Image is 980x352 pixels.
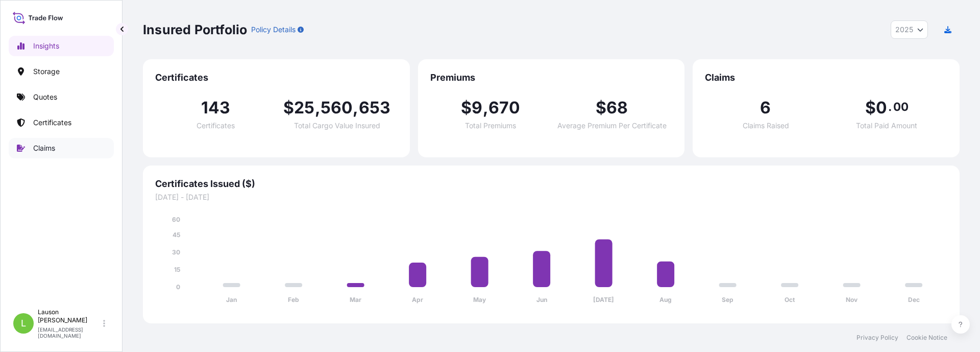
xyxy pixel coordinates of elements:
[321,100,353,116] span: 560
[294,122,380,129] span: Total Cargo Value Insured
[143,21,247,38] p: Insured Portfolio
[785,296,795,303] tspan: Oct
[283,100,294,116] span: $
[33,66,60,77] p: Storage
[155,178,947,190] span: Certificates Issued ($)
[908,296,920,303] tspan: Dec
[176,283,180,291] tspan: 0
[9,87,114,107] a: Quotes
[856,334,898,342] a: Privacy Policy
[906,334,947,342] a: Cookie Notice
[350,296,361,303] tspan: Mar
[722,296,733,303] tspan: Sep
[888,103,892,111] span: .
[173,231,180,239] tspan: 45
[9,61,114,82] a: Storage
[172,216,180,223] tspan: 60
[557,122,667,129] span: Average Premium Per Certificate
[472,100,482,116] span: 9
[893,103,909,111] span: 00
[315,100,321,116] span: ,
[155,72,398,84] span: Certificates
[174,266,180,273] tspan: 15
[9,36,114,56] a: Insights
[488,100,521,116] span: 670
[606,100,628,116] span: 68
[895,25,913,35] span: 2025
[705,72,947,84] span: Claims
[9,112,114,133] a: Certificates
[461,100,472,116] span: $
[412,296,423,303] tspan: Apr
[483,100,488,116] span: ,
[21,318,26,328] span: L
[659,296,672,303] tspan: Aug
[353,100,358,116] span: ,
[38,326,101,339] p: [EMAIL_ADDRESS][DOMAIN_NAME]
[473,296,486,303] tspan: May
[201,100,231,116] span: 143
[760,100,771,116] span: 6
[891,20,928,39] button: Year Selector
[865,100,876,116] span: $
[33,143,55,153] p: Claims
[743,122,789,129] span: Claims Raised
[226,296,237,303] tspan: Jan
[876,100,887,116] span: 0
[33,118,71,128] p: Certificates
[172,248,180,256] tspan: 30
[536,296,547,303] tspan: Jun
[846,296,858,303] tspan: Nov
[359,100,391,116] span: 653
[38,308,101,324] p: Lauson [PERSON_NAME]
[9,138,114,158] a: Claims
[33,41,59,51] p: Insights
[288,296,299,303] tspan: Feb
[294,100,314,116] span: 25
[155,192,947,202] span: [DATE] - [DATE]
[596,100,606,116] span: $
[197,122,235,129] span: Certificates
[465,122,516,129] span: Total Premiums
[593,296,614,303] tspan: [DATE]
[856,122,917,129] span: Total Paid Amount
[33,92,57,102] p: Quotes
[251,25,296,35] p: Policy Details
[430,72,673,84] span: Premiums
